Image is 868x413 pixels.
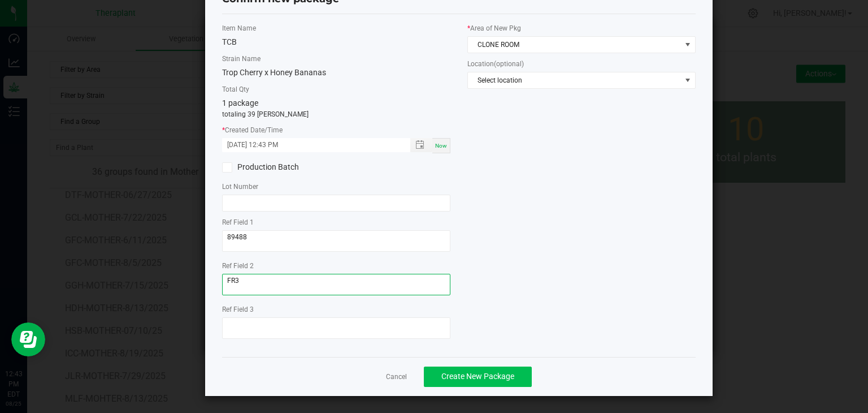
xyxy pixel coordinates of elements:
span: NO DATA FOUND [467,72,696,89]
span: Now [435,143,447,149]
div: Trop Cherry x Honey Bananas [222,67,450,79]
label: Area of New Pkg [467,23,696,33]
span: Toggle popup [410,138,432,152]
label: Strain Name [222,54,450,64]
label: Ref Field 3 [222,304,450,315]
span: (optional) [494,60,524,68]
a: Cancel [386,372,407,382]
label: Ref Field 1 [222,217,450,227]
label: Total Qty [222,84,450,94]
label: Item Name [222,23,450,33]
iframe: Resource center [11,322,45,356]
span: Select location [468,72,681,88]
label: Lot Number [222,182,450,192]
input: Created Datetime [222,138,398,152]
label: Ref Field 2 [222,261,450,271]
label: Production Batch [222,161,328,173]
label: Location [467,59,696,69]
span: Create New Package [441,372,514,381]
span: 1 package [222,98,258,107]
span: CLONE ROOM [468,37,681,53]
div: TCB [222,36,450,48]
p: totaling 39 [PERSON_NAME] [222,109,450,119]
button: Create New Package [424,367,532,387]
label: Created Date/Time [222,125,450,135]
